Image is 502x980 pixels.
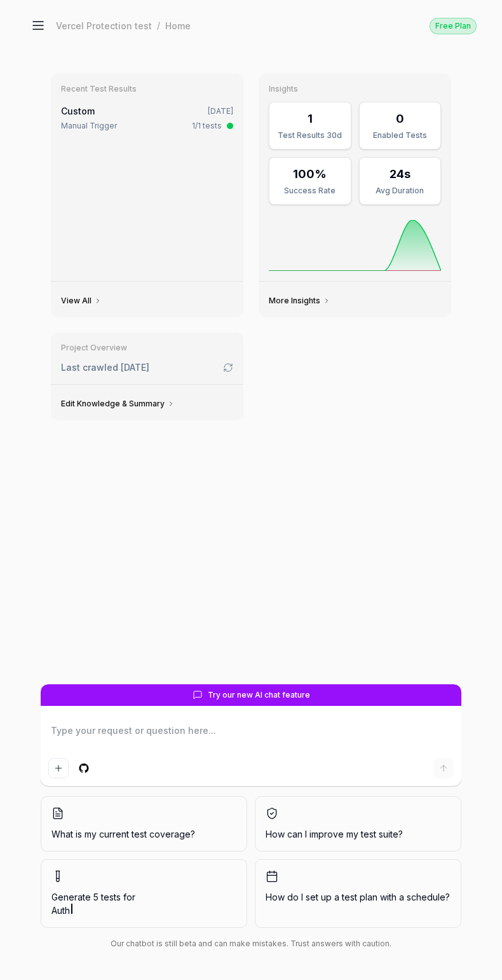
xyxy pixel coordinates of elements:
[277,130,343,141] div: Test Results 30d
[255,796,461,852] button: How can I improve my test suite?
[308,110,313,127] div: 1
[157,19,160,32] div: /
[430,17,477,34] button: Free Plan
[277,185,343,197] div: Success Rate
[192,120,222,132] div: 1/1 tests
[266,890,451,904] span: How do I set up a test plan with a schedule?
[61,361,149,374] span: Last crawled
[51,905,70,916] span: Auth
[61,399,175,409] a: Edit Knowledge & Summary
[61,84,233,94] h3: Recent Test Results
[293,165,327,183] div: 100%
[51,827,236,841] span: What is my current test coverage?
[396,110,404,127] div: 0
[41,859,247,928] button: Generate 5 tests forAuth
[208,689,310,701] span: Try our new AI chat feature
[48,758,69,778] button: Add attachment
[266,827,451,841] span: How can I improve my test suite?
[208,106,233,116] time: [DATE]
[56,19,152,32] div: Vercel Protection test
[255,859,461,928] button: How do I set up a test plan with a schedule?
[390,165,410,183] div: 24s
[61,106,95,116] span: Custom
[121,362,149,373] time: [DATE]
[269,296,330,306] a: More Insights
[61,120,117,132] div: Manual Trigger
[41,938,461,949] div: Our chatbot is still beta and can make mistakes. Trust answers with caution.
[51,890,236,917] span: Generate 5 tests for
[61,296,102,306] a: View All
[367,185,433,197] div: Avg Duration
[165,19,191,32] div: Home
[269,84,441,94] h3: Insights
[61,343,233,353] h3: Project Overview
[41,796,247,852] button: What is my current test coverage?
[367,130,433,141] div: Enabled Tests
[223,362,233,373] a: Go to crawling settings
[430,18,477,34] div: Free Plan
[58,102,236,134] a: Custom[DATE]Manual Trigger1/1 tests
